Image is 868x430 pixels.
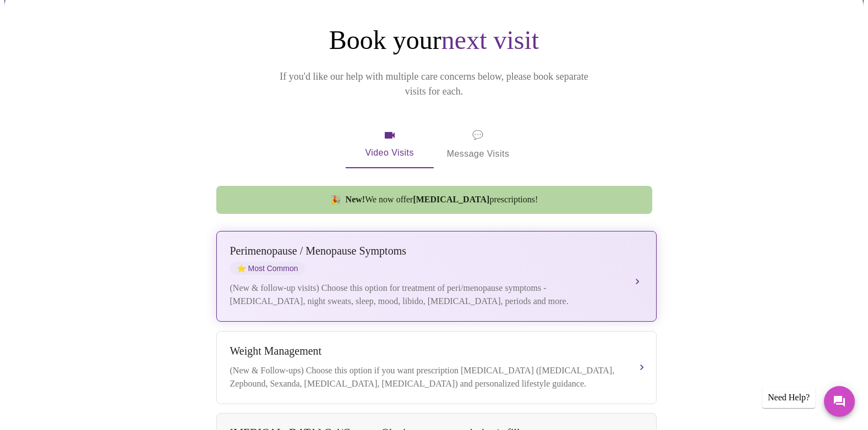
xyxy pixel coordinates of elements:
[230,282,621,308] div: (New & follow-up visits) Choose this option for treatment of peri/menopause symptoms - [MEDICAL_D...
[762,387,815,408] div: Need Help?
[441,25,539,54] span: next visit
[230,364,621,390] div: (New & Follow-ups) Choose this option if you want prescription [MEDICAL_DATA] ([MEDICAL_DATA], Ze...
[413,195,489,204] strong: [MEDICAL_DATA]
[230,345,621,357] div: Weight Management
[472,128,483,143] span: message
[265,69,604,99] p: If you'd like our help with multiple care concerns below, please book separate visits for each.
[216,231,657,322] button: Perimenopause / Menopause SymptomsstarMost Common(New & follow-up visits) Choose this option for ...
[230,262,305,275] span: Most Common
[230,245,621,257] div: Perimenopause / Menopause Symptoms
[216,331,657,404] button: Weight Management(New & Follow-ups) Choose this option if you want prescription [MEDICAL_DATA] ([...
[330,195,341,205] span: new
[359,129,421,161] span: Video Visits
[447,128,510,162] span: Message Visits
[346,195,365,204] strong: New!
[346,195,538,205] span: We now offer prescriptions!
[824,386,855,417] button: Messages
[214,24,654,56] h1: Book your
[237,264,246,273] span: star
